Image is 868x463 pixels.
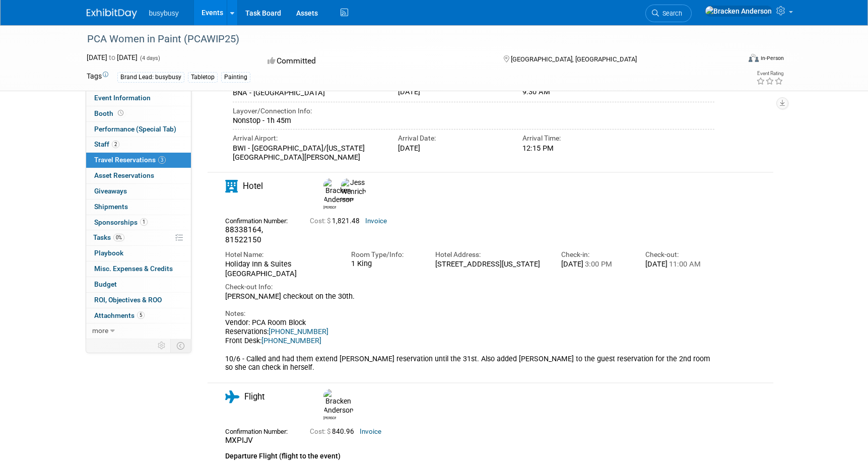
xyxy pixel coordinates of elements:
[310,217,364,225] span: 1,821.48
[86,184,191,199] a: Giveaways
[398,134,507,143] div: Arrival Date:
[86,261,191,277] a: Misc. Expenses & Credits
[140,218,148,226] span: 1
[351,259,420,269] div: 1 King
[243,181,263,191] span: Hotel
[323,415,336,421] div: Bracken Anderson
[94,296,162,304] span: ROI, Objectives & ROO
[310,428,358,435] span: 840.96
[94,125,176,133] span: Performance (Special Tab)
[522,144,632,153] div: 12:15 PM
[94,171,154,179] span: Asset Reservations
[86,293,191,308] a: ROI, Objectives & ROO
[360,428,381,435] a: Invoice
[92,326,108,335] span: more
[93,233,124,241] span: Tasks
[113,234,124,241] span: 0%
[435,250,546,259] div: Hotel Address:
[225,282,715,292] div: Check-out Info:
[221,72,250,83] div: Painting
[522,87,632,96] div: 9:30 AM
[233,134,383,143] div: Arrival Airport:
[225,259,336,278] div: Holiday Inn & Suites [GEOGRAPHIC_DATA]
[659,10,682,17] span: Search
[645,259,714,269] div: [DATE]
[188,72,218,83] div: Tabletop
[435,259,546,269] div: [STREET_ADDRESS][US_STATE]
[116,109,125,117] span: Booth not reserved yet
[323,204,336,210] div: Bracken Anderson
[94,264,173,273] span: Misc. Expenses & Credits
[94,140,119,148] span: Staff
[117,72,184,83] div: Brand Lead: busybusy
[310,428,332,435] span: Cost: $
[749,54,759,62] img: Format-Inperson.png
[225,309,715,318] div: Notes:
[323,389,354,415] img: Bracken Anderson
[339,178,356,202] div: Jess Wenrich
[86,200,191,215] a: Shipments
[233,106,715,116] div: Layover/Connection Info:
[321,389,339,421] div: Bracken Anderson
[561,259,630,269] div: [DATE]
[87,9,137,19] img: ExhibitDay
[86,215,191,230] a: Sponsorships1
[264,52,487,70] div: Committed
[86,246,191,261] a: Playbook
[107,53,117,61] span: to
[225,390,239,403] i: Flight
[269,327,328,336] a: [PHONE_NUMBER]
[94,109,125,117] span: Booth
[233,116,715,125] div: Nonstop - 1h 45m
[86,122,191,137] a: Performance (Special Tab)
[86,153,191,168] a: Travel Reservations3
[341,178,366,196] img: Jess Wenrich
[158,156,166,164] span: 3
[86,91,191,106] a: Event Information
[351,250,420,259] div: Room Type/Info:
[86,308,191,323] a: Attachments5
[225,292,715,301] div: [PERSON_NAME] checkout on the 30th.
[137,311,145,319] span: 5
[561,250,630,259] div: Check-in:
[94,187,127,195] span: Giveaways
[94,249,123,257] span: Playbook
[310,217,332,225] span: Cost: $
[94,203,128,211] span: Shipments
[86,230,191,245] a: Tasks0%
[225,225,263,244] span: 88338164, 81522150
[225,318,715,372] div: Vendor: PCA Room Block Reservations: Front Desk: 10/6 - Called and had them extend [PERSON_NAME] ...
[667,259,701,269] span: 11:00 AM
[153,339,171,352] td: Personalize Event Tab Strip
[681,52,784,68] div: Event Format
[149,9,179,17] span: busybusy
[86,323,191,339] a: more
[225,425,295,436] div: Confirmation Number:
[398,87,507,96] div: [DATE]
[139,55,160,61] span: (4 days)
[94,218,148,226] span: Sponsorships
[170,339,191,352] td: Toggle Event Tabs
[225,446,715,462] div: Departure Flight (flight to the event)
[261,337,321,345] a: [PHONE_NUMBER]
[225,250,336,259] div: Hotel Name:
[398,144,507,153] div: [DATE]
[225,214,295,225] div: Confirmation Number:
[522,134,632,143] div: Arrival Time:
[511,55,637,63] span: [GEOGRAPHIC_DATA], [GEOGRAPHIC_DATA]
[583,259,612,269] span: 3:00 PM
[87,53,138,61] span: [DATE] [DATE]
[760,54,784,62] div: In-Person
[756,71,783,76] div: Event Rating
[87,71,108,83] td: Tags
[84,30,725,48] div: PCA Women in Paint (PCAWIP25)
[94,280,117,288] span: Budget
[225,436,253,445] span: MXPIJV
[94,156,166,164] span: Travel Reservations
[341,196,354,202] div: Jess Wenrich
[233,88,383,97] div: BNA - [GEOGRAPHIC_DATA]
[705,6,772,17] img: Bracken Anderson
[244,391,264,402] span: Flight
[225,180,238,192] i: Hotel
[86,277,191,292] a: Budget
